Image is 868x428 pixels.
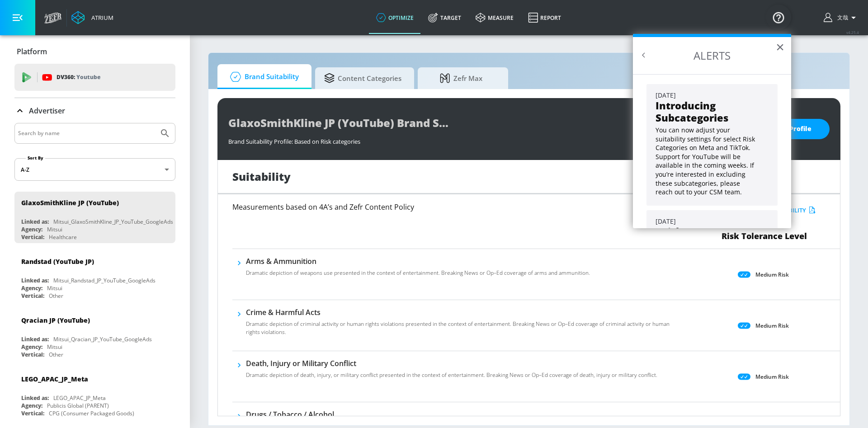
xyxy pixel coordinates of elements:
div: Randstad (YouTube JP) [21,257,94,266]
div: Mitsui_GlaxoSmithKline_JP_YouTube_GoogleAds [53,218,173,226]
div: Brand Suitability Profile: Based on Risk categories [228,133,737,146]
p: Advertiser [29,106,65,116]
div: Qracian JP (YouTube) [21,316,90,325]
div: Platform [14,39,175,64]
button: 文哉 [824,12,859,23]
p: You can now adjust your suitability settings for select Risk Categories on Meta and TikTok. Suppo... [656,126,758,197]
span: Content Categories [324,67,401,89]
a: Report [521,1,568,34]
div: Linked as: [21,335,49,343]
div: Vertical: [21,233,44,241]
strong: Introducing Subcategories [656,99,728,124]
h6: Drugs / Tobacco / Alcohol [246,409,675,419]
button: Close [776,40,784,54]
div: LEGO_APAC_JP_MetaLinked as:LEGO_APAC_JP_MetaAgency:Publicis Global (PARENT)Vertical:CPG (Consumer... [14,368,175,419]
input: Search by name [18,127,155,139]
div: Other [49,292,63,300]
p: Medium Risk [755,321,789,330]
span: login as: fumiya.nakamura@mbk-digital.co.jp [834,14,848,22]
div: Mitsui [47,284,62,292]
div: Vertical: [21,409,44,417]
div: Mitsui [47,343,62,351]
div: Vertical: [21,292,44,300]
div: DV360: Youtube [14,64,175,91]
p: Platform [17,47,47,56]
div: Linked as: [21,394,49,402]
div: Agency: [21,226,42,233]
div: A-Z [14,158,175,181]
div: Healthcare [49,233,77,241]
div: Randstad (YouTube JP)Linked as:Mitsui_Randstad_JP_YouTube_GoogleAdsAgency:MitsuiVertical:Other [14,250,175,302]
div: GlaxoSmithKline JP (YouTube) [21,198,119,207]
button: Back to Resource Center Home [639,51,648,60]
div: Vertical: [21,351,44,358]
div: LEGO_APAC_JP_Meta [21,375,88,383]
h6: Arms & Ammunition [246,256,590,266]
a: optimize [369,1,421,34]
div: Mitsui [47,226,62,233]
span: v 4.25.4 [846,30,859,35]
a: Atrium [71,11,113,24]
a: measure [468,1,521,34]
div: GlaxoSmithKline JP (YouTube)Linked as:Mitsui_GlaxoSmithKline_JP_YouTube_GoogleAdsAgency:MitsuiVer... [14,192,175,243]
h2: ALERTS [633,37,791,74]
a: Target [421,1,468,34]
h1: Suitability [232,169,291,184]
p: Medium Risk [755,372,789,381]
div: Qracian JP (YouTube)Linked as:Mitsui_Qracian_JP_YouTube_GoogleAdsAgency:MitsuiVertical:Other [14,309,175,361]
span: Brand Suitability [226,66,299,88]
span: Zefr Max [427,67,495,89]
div: Other [49,351,63,358]
div: Linked as: [21,218,49,226]
button: Open Resource Center [766,5,791,30]
div: Resource Center [633,34,791,228]
div: Atrium [88,14,113,22]
h6: Death, Injury or Military Conflict [246,358,657,368]
span: Risk Tolerance Level [722,230,807,241]
p: Dramatic depiction of death, injury, or military conflict presented in the context of entertainme... [246,371,657,379]
label: Sort By [26,155,45,161]
div: Death, Injury or Military ConflictDramatic depiction of death, injury, or military conflict prese... [246,358,657,385]
div: Publicis Global (PARENT) [47,402,109,409]
p: Medium Risk [755,270,789,279]
div: Agency: [21,402,42,409]
div: Agency: [21,284,42,292]
div: LEGO_APAC_JP_Meta [53,394,106,402]
strong: "Risky News" Youtube Setting [656,225,739,250]
div: Mitsui_Randstad_JP_YouTube_GoogleAds [53,277,156,284]
p: Dramatic depiction of weapons use presented in the context of entertainment. Breaking News or Op–... [246,269,590,277]
div: [DATE] [656,91,769,100]
div: CPG (Consumer Packaged Goods) [49,409,134,417]
p: DV360: [57,72,100,82]
div: Crime & Harmful ActsDramatic depiction of criminal activity or human rights violations presented ... [246,307,675,342]
p: Youtube [76,72,100,82]
div: Linked as: [21,277,49,284]
h6: Measurements based on 4A’s and Zefr Content Policy [232,203,637,211]
p: Dramatic depiction of criminal activity or human rights violations presented in the context of en... [246,320,675,336]
div: Agency: [21,343,42,351]
div: Arms & AmmunitionDramatic depiction of weapons use presented in the context of entertainment. Bre... [246,256,590,282]
h6: Crime & Harmful Acts [246,307,675,317]
div: Mitsui_Qracian_JP_YouTube_GoogleAds [53,335,152,343]
div: [DATE] [656,217,769,226]
div: Advertiser [14,98,175,123]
